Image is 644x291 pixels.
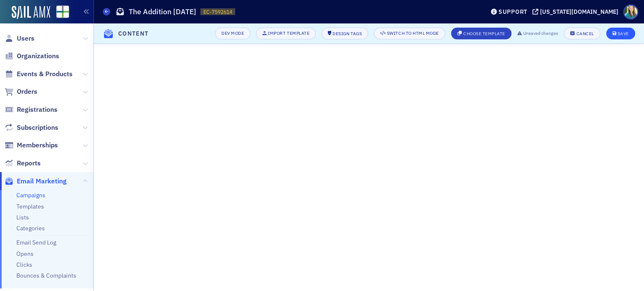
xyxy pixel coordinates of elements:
a: Clicks [16,261,32,268]
button: Import Template [256,28,316,39]
span: Events & Products [17,70,73,79]
span: Registrations [17,105,57,114]
a: Orders [5,87,37,96]
span: Memberships [17,141,58,150]
div: Switch to HTML Mode [387,31,439,36]
a: Organizations [5,52,59,61]
div: Support [499,8,527,15]
h4: Content [118,29,149,38]
span: Reports [17,159,41,168]
a: Campaigns [16,191,45,199]
a: Opens [16,250,34,258]
span: Profile [623,5,638,19]
img: SailAMX [12,6,50,19]
button: Choose Template [451,28,512,39]
a: Reports [5,159,41,168]
button: [US_STATE][DOMAIN_NAME] [532,9,621,15]
a: Email Marketing [5,177,67,186]
a: Users [5,34,34,43]
span: Unsaved changes [523,30,558,37]
a: Bounces & Complaints [16,272,76,279]
div: Design Tags [332,31,362,36]
a: Registrations [5,105,57,114]
div: Save [618,31,629,36]
h1: The Addition [DATE] [129,7,196,17]
a: Categories [16,224,45,232]
div: Import Template [268,31,309,36]
img: SailAMX [56,5,69,18]
div: Cancel [576,31,594,36]
a: Subscriptions [5,123,58,132]
a: View Homepage [50,5,69,20]
a: Memberships [5,141,58,150]
a: Email Send Log [16,239,56,246]
button: Dev Mode [215,28,250,39]
div: [US_STATE][DOMAIN_NAME] [540,8,618,15]
button: Cancel [564,28,600,39]
span: Users [17,34,34,43]
a: Events & Products [5,70,73,79]
a: Templates [16,203,44,210]
span: Organizations [17,52,59,61]
div: Choose Template [463,31,505,36]
a: Lists [16,214,29,221]
span: EC-7592614 [203,8,232,15]
span: Email Marketing [17,177,67,186]
button: Design Tags [322,28,368,39]
span: Orders [17,87,37,96]
button: Save [606,28,635,39]
button: Switch to HTML Mode [374,28,445,39]
span: Subscriptions [17,123,58,132]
